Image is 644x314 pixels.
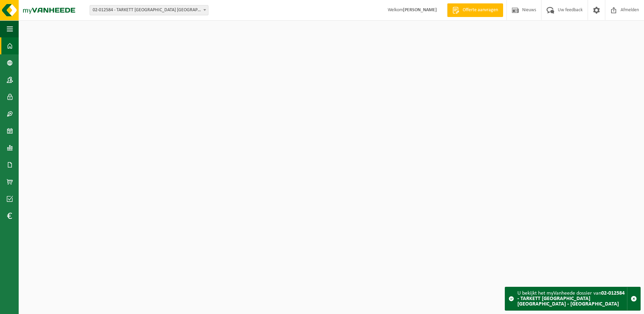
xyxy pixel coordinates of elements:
strong: [PERSON_NAME] [403,7,437,13]
span: 02-012584 - TARKETT DENDERMONDE NV - DENDERMONDE [90,5,208,15]
div: U bekijkt het myVanheede dossier van [517,287,627,310]
strong: 02-012584 - TARKETT [GEOGRAPHIC_DATA] [GEOGRAPHIC_DATA] - [GEOGRAPHIC_DATA] [517,291,625,307]
span: 02-012584 - TARKETT DENDERMONDE NV - DENDERMONDE [90,5,208,15]
span: Offerte aanvragen [461,7,500,14]
a: Offerte aanvragen [447,3,503,17]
